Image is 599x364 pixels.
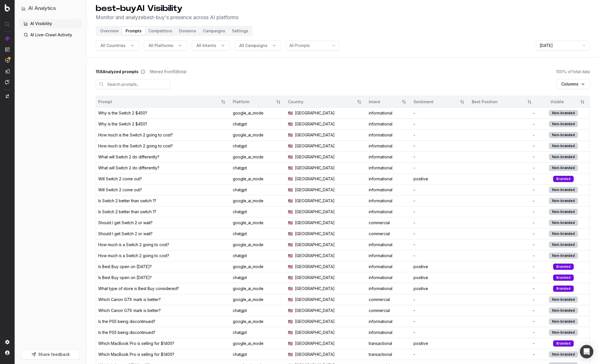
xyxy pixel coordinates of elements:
[295,275,335,280] span: [GEOGRAPHIC_DATA]
[5,340,10,344] img: Setting
[369,110,409,116] div: informational
[98,220,153,226] div: Should I get Switch 2 or wait?
[472,286,535,291] div: -
[98,242,169,248] div: How much is a Switch 2 going to cost?
[233,319,284,324] div: google_ai_mode
[288,209,293,215] span: 🇺🇸
[472,242,535,248] div: -
[100,43,126,48] span: All Countries
[549,165,578,171] div: Non-branded
[369,143,409,149] div: informational
[549,154,578,160] div: Non-branded
[472,154,535,160] div: -
[553,264,574,270] div: Branded
[288,154,293,160] span: 🇺🇸
[295,154,335,160] span: [GEOGRAPHIC_DATA]
[98,143,173,149] div: How much is the Switch 2 going to cost?
[369,308,409,313] div: commercial
[472,110,535,116] div: -
[369,330,409,335] div: informational
[369,242,409,248] div: informational
[98,297,161,302] div: Which Canon G7X mark is better?
[295,110,335,116] span: [GEOGRAPHIC_DATA]
[414,297,467,302] div: -
[549,307,578,314] div: Non-branded
[295,220,335,226] span: [GEOGRAPHIC_DATA]
[553,286,574,292] div: Branded
[549,253,578,259] div: Non-branded
[549,132,578,138] div: Non-branded
[549,329,578,336] div: Non-branded
[98,319,155,324] div: Is the PS5 being discontinued?
[472,330,535,335] div: -
[472,220,535,226] div: -
[288,110,293,116] span: 🇺🇸
[414,121,467,127] div: -
[288,143,293,149] span: 🇺🇸
[233,110,284,116] div: google_ai_mode
[369,319,409,324] div: informational
[472,275,535,280] div: -
[414,242,467,248] div: -
[539,99,575,105] div: Visible
[295,209,335,215] span: [GEOGRAPHIC_DATA]
[288,165,293,171] span: 🇺🇸
[369,253,409,259] div: informational
[457,97,467,107] button: Sort
[369,352,409,357] div: transactional
[295,330,335,335] span: [GEOGRAPHIC_DATA]
[414,176,467,182] div: positive
[472,319,535,324] div: -
[150,69,186,75] span: filtered from 158 total
[233,220,284,226] div: google_ai_mode
[288,132,293,138] span: 🇺🇸
[414,319,467,324] div: -
[414,165,467,171] div: -
[5,47,10,52] img: Intelligence
[369,154,409,160] div: informational
[98,176,142,182] div: Will Switch 2 come out?
[98,352,174,357] div: Which MacBook Pro is selling for $1400?
[472,121,535,127] div: -
[414,275,467,280] div: positive
[98,275,152,280] div: Is Best Buy open on [DATE]?
[233,253,284,259] div: chatgpt
[233,352,284,357] div: chatgpt
[414,132,467,138] div: -
[549,351,578,358] div: Non-branded
[369,297,409,302] div: commercial
[369,99,397,105] div: Intent
[233,231,284,237] div: chatgpt
[577,97,587,107] button: Sort
[472,352,535,357] div: -
[549,318,578,325] div: Non-branded
[98,286,179,291] div: What type of store is Best Buy considered?
[288,99,352,105] div: Country
[295,165,335,171] span: [GEOGRAPHIC_DATA]
[200,27,229,35] button: Campaigns
[549,187,578,193] div: Non-branded
[288,330,293,335] span: 🇺🇸
[295,242,335,248] span: [GEOGRAPHIC_DATA]
[98,330,155,335] div: Is the PS5 being discontinued?
[556,69,590,75] span: 100 % of total data
[98,165,159,171] div: What will Switch 2 do differently?
[288,341,293,346] span: 🇺🇸
[369,165,409,171] div: informational
[233,242,284,248] div: google_ai_mode
[218,97,228,107] button: Sort
[295,187,335,193] span: [GEOGRAPHIC_DATA]
[414,154,467,160] div: -
[288,187,293,193] span: 🇺🇸
[414,110,467,116] div: -
[369,220,409,226] div: commercial
[98,341,174,346] div: Which MacBook Pro is selling for $1400?
[414,341,467,346] div: positive
[414,198,467,204] div: -
[553,340,574,347] div: Branded
[414,264,467,269] div: positive
[5,4,10,12] img: Botify logo
[295,143,335,149] span: [GEOGRAPHIC_DATA]
[369,231,409,237] div: commercial
[414,308,467,313] div: -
